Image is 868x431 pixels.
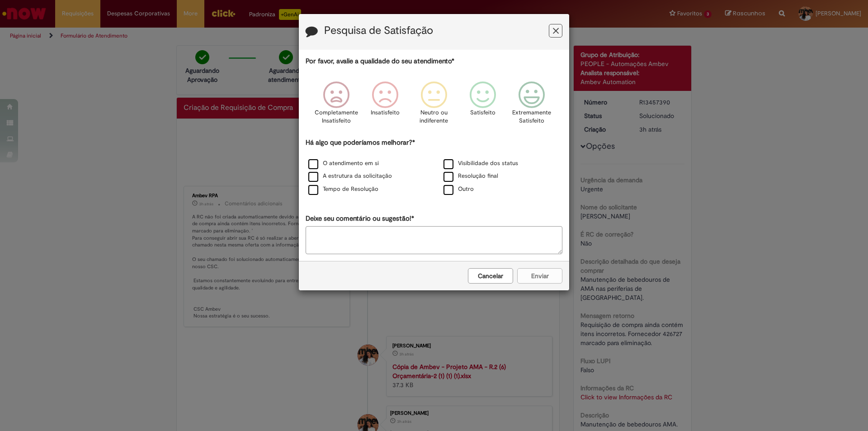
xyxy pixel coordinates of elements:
div: Satisfeito [460,75,506,137]
div: Há algo que poderíamos melhorar?* [306,138,562,196]
label: Outro [443,185,474,194]
p: Insatisfeito [371,109,400,117]
label: Por favor, avalie a qualidade do seu atendimento* [306,57,454,66]
label: A estrutura da solicitação [308,172,392,180]
label: Deixe seu comentário ou sugestão!* [306,214,414,223]
label: O atendimento em si [308,159,379,168]
p: Satisfeito [470,109,495,117]
p: Extremamente Satisfeito [512,109,551,125]
label: Visibilidade dos status [443,159,518,168]
label: Pesquisa de Satisfação [324,25,433,37]
label: Resolução final [443,172,498,180]
div: Completamente Insatisfeito [313,75,359,137]
button: Cancelar [468,268,513,284]
div: Extremamente Satisfeito [509,75,555,137]
div: Insatisfeito [362,75,408,137]
label: Tempo de Resolução [308,185,378,194]
div: Neutro ou indiferente [411,75,457,137]
p: Neutro ou indiferente [418,109,450,125]
p: Completamente Insatisfeito [315,109,358,125]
